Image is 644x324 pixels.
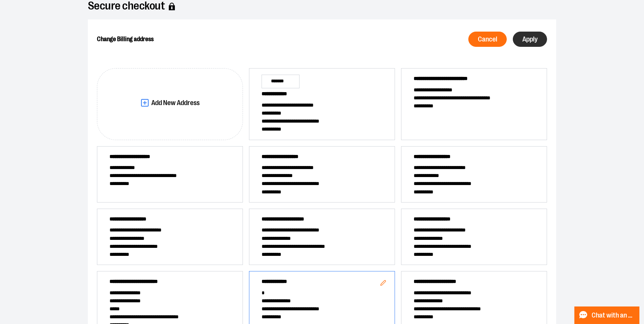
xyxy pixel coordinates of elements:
[468,32,507,47] button: Cancel
[574,306,640,324] button: Chat with an Expert
[97,29,307,50] h2: Change Billing address
[522,36,538,43] span: Apply
[478,36,497,43] span: Cancel
[374,274,392,294] button: Edit
[88,3,556,10] h1: Secure checkout
[513,32,547,47] button: Apply
[152,99,200,107] span: Add New Address
[97,68,243,140] button: Add New Address
[592,312,635,319] span: Chat with an Expert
